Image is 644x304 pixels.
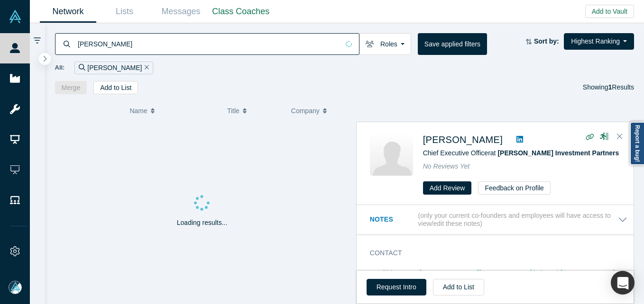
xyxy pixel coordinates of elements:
h3: Contact [370,248,614,258]
a: [EMAIL_ADDRESS][DOMAIN_NAME] [420,269,532,277]
button: Feedback on Profile [478,181,551,195]
div: [PERSON_NAME] [74,62,153,74]
button: Title [227,101,281,121]
button: Name [129,101,217,121]
button: Notes (only your current co-founders and employees will have access to view/edit these notes) [370,212,627,228]
span: No Reviews Yet [423,162,470,170]
button: Remove Filter [142,63,149,73]
a: Lists [96,0,153,23]
strong: Sort by: [534,37,559,45]
span: Company [291,101,320,121]
dd: , [420,268,627,288]
button: Request Intro [367,279,426,295]
button: Roles [359,33,411,55]
div: Showing [583,81,634,94]
img: Scott Tripp's Profile Image [370,133,413,176]
a: Class Coaches [209,0,273,23]
button: Save applied filters [418,33,487,55]
button: Add to List [433,279,484,295]
a: Report a bug! [630,122,644,165]
h3: Notes [370,215,416,224]
button: Merge [55,81,87,94]
a: Network [40,0,96,23]
img: Mia Scott's Account [9,281,22,294]
img: Alchemist Vault Logo [9,10,22,23]
input: Search by name, title, company, summary, expertise, investment criteria or topics of focus [77,33,339,55]
button: Add to Vault [585,5,634,18]
button: Highest Ranking [564,33,634,50]
button: Add Review [423,181,472,195]
a: [PERSON_NAME] [423,134,503,145]
a: Messages [153,0,209,23]
span: All: [55,63,65,72]
span: Name [129,101,147,121]
dt: Email(s) [370,268,420,298]
p: Loading results... [177,218,228,228]
strong: 1 [608,83,612,91]
span: (primary) [532,269,559,277]
button: Close [613,129,627,144]
button: Add to List [93,81,138,94]
span: Chief Executive Officer at [423,149,619,157]
button: Company [291,101,345,121]
span: Title [227,101,239,121]
p: (only your current co-founders and employees will have access to view/edit these notes) [418,212,618,228]
a: [PERSON_NAME] Investment Partners [497,149,619,157]
span: Results [608,83,634,91]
